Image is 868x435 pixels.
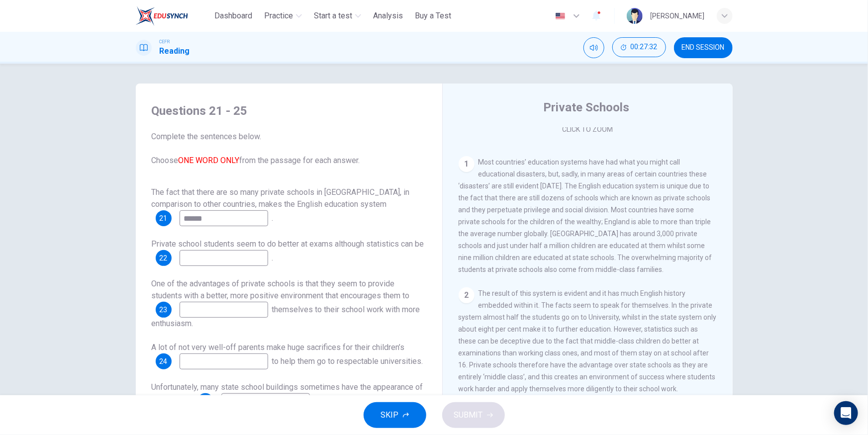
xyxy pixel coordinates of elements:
span: END SESSION [682,44,725,52]
span: CEFR [160,38,170,45]
button: END SESSION [674,37,733,58]
img: Profile picture [627,8,643,24]
span: Complete the sentences below. Choose from the passage for each answer. [152,131,426,167]
button: Dashboard [210,7,256,25]
img: en [554,12,567,20]
span: 24 [160,358,168,365]
span: Most countries’ education systems have had what you might call educational disasters, but, sadly,... [459,158,712,273]
span: Start a test [314,10,352,22]
div: Open Intercom Messenger [834,401,858,425]
button: 00:27:32 [612,37,666,57]
span: 22 [160,255,168,261]
div: 1 [459,156,475,172]
span: Private school students seem to do better at exams although statistics can be [152,239,424,249]
span: The fact that there are so many private schools in [GEOGRAPHIC_DATA], in comparison to other coun... [152,187,410,209]
button: SKIP [364,402,426,428]
div: Mute [583,37,604,58]
span: themselves to their school work with more enthusiasm. [152,305,420,328]
span: Dashboard [214,10,252,22]
img: ELTC logo [136,6,188,26]
h1: Reading [160,45,190,57]
button: Buy a Test [411,7,455,25]
button: Analysis [369,7,407,25]
h4: Private Schools [543,99,629,115]
span: . [272,253,274,262]
span: 21 [160,215,168,222]
button: Practice [260,7,306,25]
span: Analysis [373,10,403,22]
button: Start a test [310,7,365,25]
span: Practice [264,10,293,22]
span: SKIP [381,408,399,422]
span: Unfortunately, many state school buildings sometimes have the appearance of an industrial [152,382,423,406]
span: Buy a Test [415,10,451,22]
font: ONE WORD ONLY [179,156,240,165]
span: A lot of not very well-off parents make huge sacrifices for their children’s [152,343,405,352]
a: ELTC logo [136,6,211,26]
span: One of the advantages of private schools is that they seem to provide students with a better, mor... [152,279,410,300]
span: . [272,213,274,223]
span: 23 [160,306,168,313]
span: The result of this system is evident and it has much English history embedded within it. The fact... [459,289,717,393]
span: to help them go to respectable universities. [272,356,423,366]
div: [PERSON_NAME] [651,10,705,22]
h4: Questions 21 - 25 [152,103,426,119]
div: 2 [459,287,475,303]
div: Hide [612,37,666,58]
span: 00:27:32 [631,43,658,51]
